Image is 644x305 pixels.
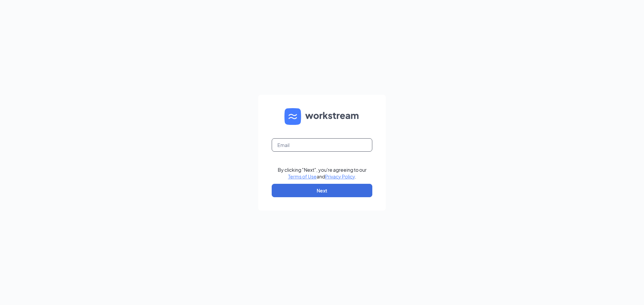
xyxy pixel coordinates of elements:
[272,138,372,152] input: Email
[288,173,317,179] a: Terms of Use
[278,166,367,180] div: By clicking "Next", you're agreeing to our and .
[325,173,355,179] a: Privacy Policy
[272,184,372,197] button: Next
[284,108,360,125] img: WS logo and Workstream text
